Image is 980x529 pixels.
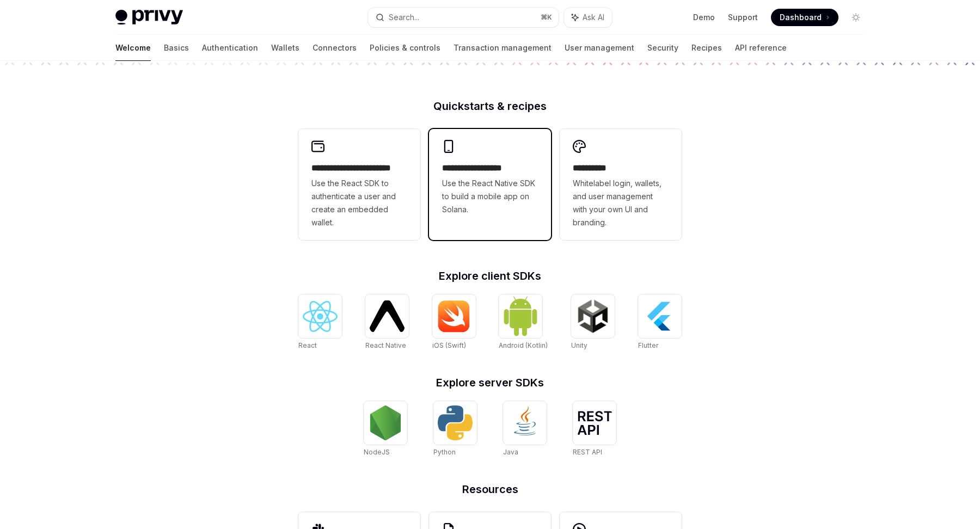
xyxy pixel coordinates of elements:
span: iOS (Swift) [432,341,466,349]
img: React [303,301,338,332]
a: **** **** **** ***Use the React Native SDK to build a mobile app on Solana. [429,129,551,240]
span: React Native [365,341,406,349]
a: ReactReact [298,294,342,351]
span: Unity [571,341,587,349]
a: Security [647,35,678,61]
span: Java [503,448,518,456]
a: API reference [735,35,787,61]
img: Java [507,405,542,440]
a: Basics [164,35,189,61]
img: React Native [370,300,405,331]
a: Dashboard [771,9,838,26]
a: Support [728,12,758,23]
img: Python [438,405,473,440]
a: React NativeReact Native [365,294,409,351]
h2: Quickstarts & recipes [298,101,682,112]
a: JavaJava [503,401,547,458]
a: **** *****Whitelabel login, wallets, and user management with your own UI and branding. [560,129,682,240]
button: Search...⌘K [368,8,559,27]
a: Policies & controls [370,35,440,61]
span: Ask AI [583,12,604,23]
span: Dashboard [780,12,822,23]
img: Flutter [642,299,677,334]
a: Android (Kotlin)Android (Kotlin) [499,294,548,351]
button: Toggle dark mode [847,9,865,26]
a: FlutterFlutter [638,294,682,351]
a: PythonPython [433,401,477,458]
a: Authentication [202,35,258,61]
img: NodeJS [368,405,403,440]
a: UnityUnity [571,294,615,351]
a: Transaction management [454,35,552,61]
h2: Explore server SDKs [298,377,682,388]
a: Recipes [691,35,722,61]
span: ⌘ K [541,13,552,22]
span: Use the React Native SDK to build a mobile app on Solana. [442,177,538,216]
img: REST API [577,411,612,435]
span: Whitelabel login, wallets, and user management with your own UI and branding. [573,177,669,229]
span: React [298,341,317,349]
a: NodeJSNodeJS [364,401,407,458]
span: REST API [573,448,602,456]
span: Python [433,448,456,456]
span: NodeJS [364,448,390,456]
a: Connectors [313,35,357,61]
img: Android (Kotlin) [503,296,538,336]
h2: Resources [298,484,682,495]
a: User management [565,35,634,61]
span: Android (Kotlin) [499,341,548,349]
div: Search... [389,11,419,24]
a: Wallets [271,35,299,61]
img: light logo [115,10,183,25]
span: Use the React SDK to authenticate a user and create an embedded wallet. [311,177,407,229]
a: Demo [693,12,715,23]
a: Welcome [115,35,151,61]
span: Flutter [638,341,658,349]
a: REST APIREST API [573,401,616,458]
img: iOS (Swift) [437,300,471,333]
a: iOS (Swift)iOS (Swift) [432,294,476,351]
button: Ask AI [564,8,612,27]
h2: Explore client SDKs [298,270,682,281]
img: Unity [575,299,610,334]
